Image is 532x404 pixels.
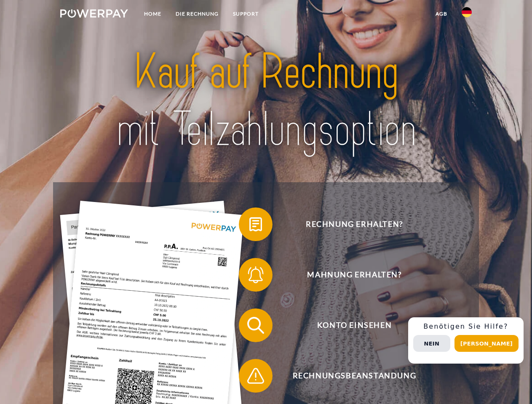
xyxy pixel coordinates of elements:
button: Rechnungsbeanstandung [239,359,458,393]
img: qb_bill.svg [245,214,266,235]
h3: Benötigen Sie Hilfe? [413,322,519,331]
span: Mahnung erhalten? [251,258,457,292]
button: Rechnung erhalten? [239,207,458,241]
div: Schnellhilfe [408,317,524,364]
span: Rechnungsbeanstandung [251,359,457,393]
img: title-powerpay_de.svg [80,40,452,161]
img: qb_search.svg [245,315,266,336]
span: Rechnung erhalten? [251,207,457,241]
span: Konto einsehen [251,308,457,342]
button: [PERSON_NAME] [454,335,519,352]
button: Nein [413,335,450,352]
button: Mahnung erhalten? [239,258,458,292]
img: qb_bell.svg [245,264,266,285]
img: qb_warning.svg [245,365,266,386]
a: Home [137,6,168,21]
button: Konto einsehen [239,308,458,342]
a: SUPPORT [226,6,266,21]
a: agb [428,6,454,21]
img: de [462,7,472,17]
a: DIE RECHNUNG [168,6,226,21]
img: logo-powerpay-white.svg [60,9,128,18]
